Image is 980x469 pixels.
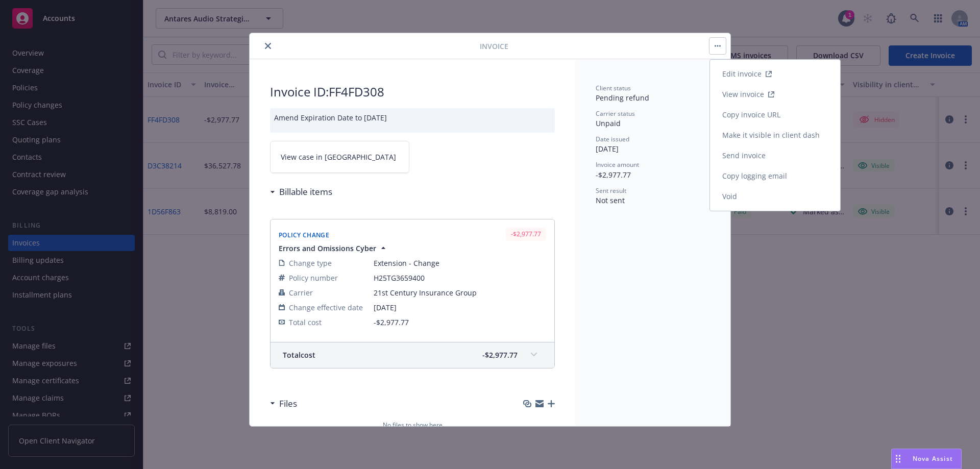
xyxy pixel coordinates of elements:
[892,449,904,468] div: Drag to move
[383,421,443,430] span: No files to show here
[289,258,332,268] span: Change type
[281,152,396,162] span: View case in [GEOGRAPHIC_DATA]
[374,287,546,298] span: 21st Century Insurance Group
[596,170,631,180] span: -$2,977.77
[279,397,297,410] h3: Files
[596,135,629,143] span: Date issued
[289,302,363,313] span: Change effective date
[596,93,649,103] span: Pending refund
[891,449,962,469] button: Nova Assist
[374,317,409,327] span: -$2,977.77
[270,397,297,410] div: Files
[374,273,546,283] span: H25TG3659400
[279,243,376,254] span: Errors and Omissions Cyber
[482,350,518,360] span: -$2,977.77
[289,317,322,328] span: Total cost
[913,454,953,463] span: Nova Assist
[374,258,546,268] span: Extension - Change
[279,243,388,254] button: Errors and Omissions Cyber
[270,84,555,100] h2: Invoice ID: FF4FD308
[374,302,546,313] span: [DATE]
[279,185,332,199] h3: Billable items
[596,118,621,128] span: Unpaid
[270,185,332,199] div: Billable items
[289,287,313,298] span: Carrier
[270,108,555,133] div: Amend Expiration Date to [DATE]
[283,350,315,360] span: Total cost
[596,195,625,205] span: Not sent
[596,84,631,92] span: Client status
[596,144,619,154] span: [DATE]
[596,186,626,195] span: Sent result
[480,41,508,52] span: Invoice
[506,228,546,240] div: -$2,977.77
[596,160,639,169] span: Invoice amount
[271,342,554,368] div: Totalcost-$2,977.77
[262,40,274,52] button: close
[270,141,409,173] a: View case in [GEOGRAPHIC_DATA]
[289,273,338,283] span: Policy number
[596,109,635,118] span: Carrier status
[279,231,329,239] span: Policy Change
